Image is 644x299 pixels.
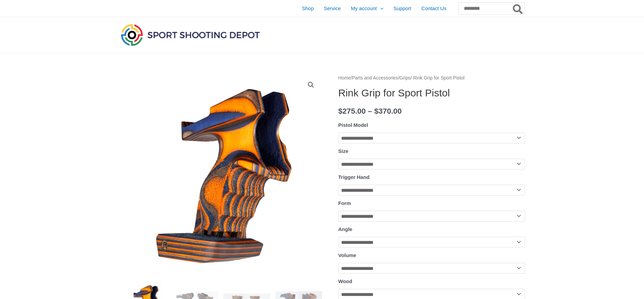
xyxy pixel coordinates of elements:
[338,107,343,115] span: $
[338,278,352,284] label: Wood
[374,107,379,115] span: $
[338,74,525,83] nav: Breadcrumb
[338,122,368,128] label: Pistol Model
[352,75,398,80] a: Parts and Accessories
[338,174,370,180] label: Trigger Hand
[338,75,351,80] a: Home
[368,107,372,115] span: –
[374,107,402,115] bdi: 370.00
[511,3,525,14] button: Search
[119,74,322,277] img: Rink Grip for Sport Pistol
[338,107,366,115] bdi: 275.00
[338,148,349,154] label: Size
[305,79,317,91] a: View full-screen image gallery
[400,75,411,80] a: Grips
[338,252,356,258] label: Volume
[119,22,261,47] img: Sport Shooting Depot
[338,226,353,232] label: Angle
[338,87,525,99] h1: Rink Grip for Sport Pistol
[338,200,351,206] label: Form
